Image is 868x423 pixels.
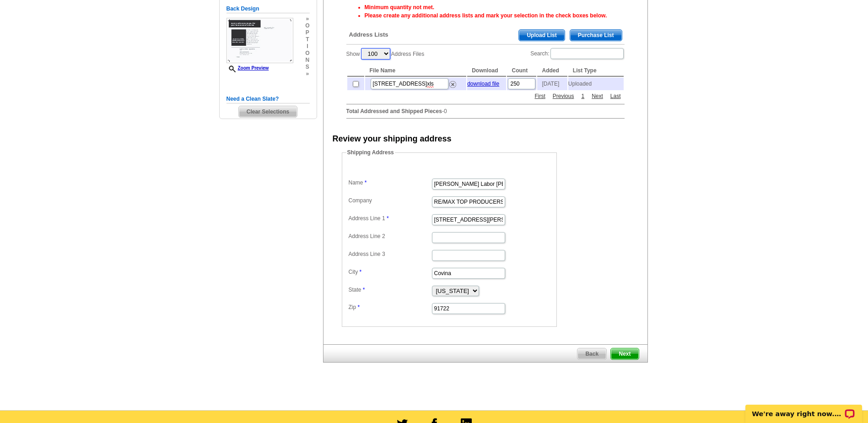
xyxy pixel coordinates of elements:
label: Address Line 3 [349,250,431,258]
img: small-thumb.jpg [226,18,293,63]
label: City [349,268,431,276]
span: Clear Selections [239,106,297,117]
a: Previous [550,92,577,100]
a: Zoom Preview [226,65,269,70]
div: Review your shipping address [333,133,452,145]
select: ShowAddress Files [361,48,390,60]
li: Please create any additional address lists and mark your selection in the check boxes below. [365,11,625,20]
span: » [305,70,309,77]
label: Address Line 2 [349,232,431,240]
span: t [305,36,309,43]
li: Minimum quantity not met. [365,3,625,11]
label: Address Line 1 [349,214,431,222]
span: Address Lists [349,31,388,39]
a: download file [467,81,499,87]
h5: Need a Clean Slate? [226,95,310,103]
strong: Total Addressed and Shipped Pieces [346,108,442,114]
span: s [305,64,309,70]
a: Last [608,92,623,100]
label: Company [349,196,431,205]
a: Back [577,348,607,360]
label: Show Address Files [346,47,425,60]
label: Name [349,179,431,187]
legend: Shipping Address [346,148,395,157]
span: Back [577,348,606,359]
th: Count [507,65,536,76]
td: [DATE] [537,77,567,90]
span: Next [611,348,638,359]
iframe: LiveChat chat widget [739,394,868,423]
span: p [305,29,309,36]
th: List Type [568,65,624,76]
span: Upload List [519,30,564,41]
img: delete.png [449,81,456,88]
label: Zip [349,303,431,311]
a: Remove this list [449,79,456,86]
th: Added [537,65,567,76]
input: Search: [550,48,624,59]
span: o [305,50,309,57]
th: Download [467,65,506,76]
a: First [532,92,547,100]
span: n [305,57,309,64]
a: 1 [579,92,587,100]
a: Next [589,92,605,100]
span: Purchase List [570,30,622,41]
span: i [305,43,309,50]
span: 0 [444,108,447,114]
span: » [305,16,309,22]
th: File Name [365,65,467,76]
span: o [305,22,309,29]
label: Search: [530,47,624,60]
h5: Back Design [226,5,310,13]
label: State [349,286,431,294]
td: Uploaded [568,77,624,90]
